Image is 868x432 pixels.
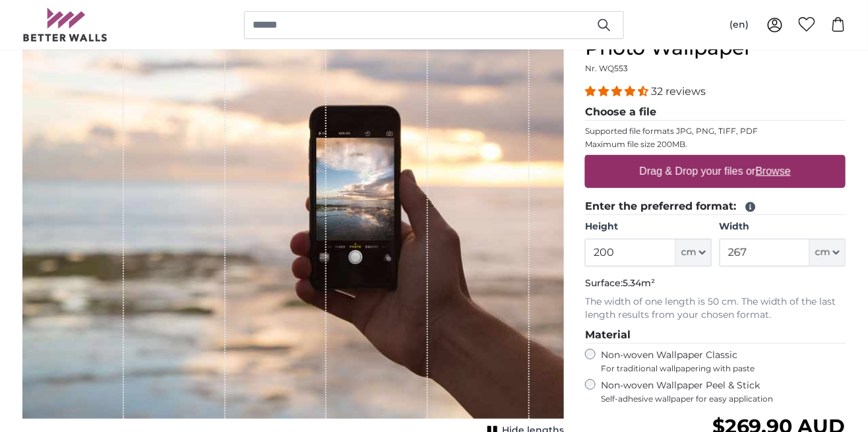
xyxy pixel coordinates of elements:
p: Maximum file size 200MB. [585,139,846,150]
u: Browse [756,166,791,177]
span: For traditional wallpapering with paste [601,363,846,374]
span: cm [681,246,697,259]
legend: Choose a file [585,104,846,121]
span: 5.34m² [623,277,655,289]
label: Non-woven Wallpaper Classic [601,349,846,374]
p: The width of one length is 50 cm. The width of the last length results from your chosen format. [585,295,846,322]
button: cm [810,239,846,266]
button: cm [676,239,712,266]
label: Non-woven Wallpaper Peel & Stick [601,379,846,404]
span: Nr. WQ553 [585,63,628,73]
legend: Material [585,327,846,344]
img: Betterwalls [22,8,108,42]
span: Self-adhesive wallpaper for easy application [601,394,846,404]
button: (en) [719,13,759,37]
p: Supported file formats JPG, PNG, TIFF, PDF [585,126,846,137]
span: 32 reviews [651,85,706,98]
label: Width [720,220,846,233]
span: cm [815,246,830,259]
label: Height [585,220,711,233]
span: 4.31 stars [585,85,651,98]
label: Drag & Drop your files or [635,158,796,185]
legend: Enter the preferred format: [585,199,846,215]
p: Surface: [585,277,846,290]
